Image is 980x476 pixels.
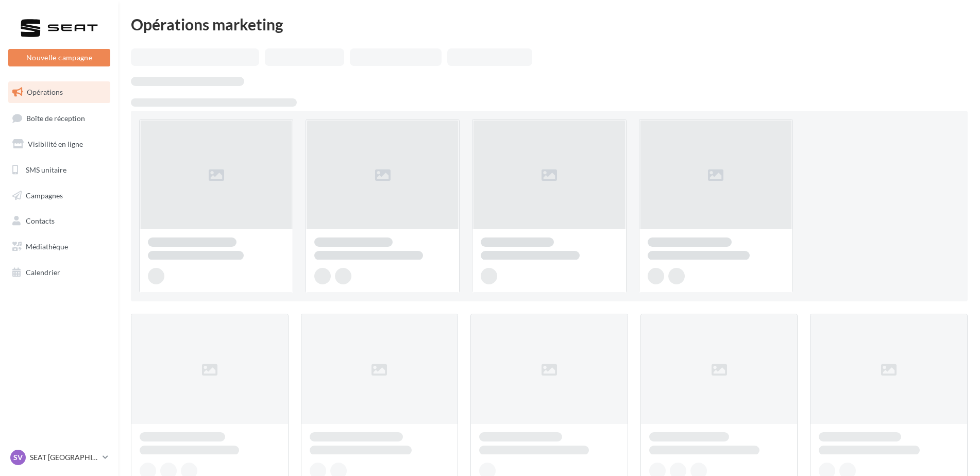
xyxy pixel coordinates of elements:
[6,159,112,181] a: SMS unitaire
[6,210,112,232] a: Contacts
[6,236,112,258] a: Médiathèque
[6,107,112,129] a: Boîte de réception
[28,140,83,148] span: Visibilité en ligne
[26,191,63,199] span: Campagnes
[13,452,23,463] span: SV
[8,448,110,467] a: SV SEAT [GEOGRAPHIC_DATA]
[131,16,968,32] div: Opérations marketing
[6,81,112,103] a: Opérations
[30,452,98,463] p: SEAT [GEOGRAPHIC_DATA]
[26,113,85,122] span: Boîte de réception
[6,262,112,283] a: Calendrier
[8,49,110,66] button: Nouvelle campagne
[26,165,66,174] span: SMS unitaire
[26,216,55,225] span: Contacts
[26,268,60,277] span: Calendrier
[26,242,68,251] span: Médiathèque
[27,88,63,96] span: Opérations
[6,185,112,207] a: Campagnes
[6,133,112,155] a: Visibilité en ligne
